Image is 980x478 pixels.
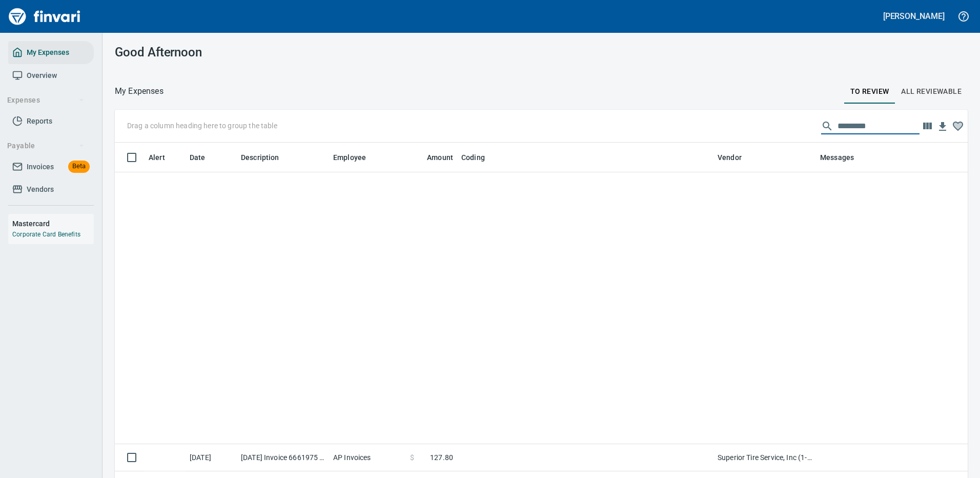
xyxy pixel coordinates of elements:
p: My Expenses [115,85,164,97]
span: Date [190,151,206,164]
span: Amount [414,151,453,164]
span: Beta [68,161,90,172]
button: [PERSON_NAME] [881,8,947,24]
span: Coding [461,151,498,164]
span: Alert [149,151,165,164]
span: Amount [427,151,453,164]
a: My Expenses [8,41,94,64]
span: Vendors [27,183,54,196]
button: Payable [3,136,89,155]
button: Expenses [3,91,89,110]
img: Finvari [6,4,83,29]
h6: Mastercard [12,218,94,229]
span: Invoices [27,161,54,173]
span: $ [410,452,414,463]
td: AP Invoices [329,444,406,471]
span: Payable [7,140,85,152]
span: Coding [461,151,485,164]
span: Employee [333,151,366,164]
a: InvoicesBeta [8,155,94,178]
td: Superior Tire Service, Inc (1-10991) [713,444,816,471]
button: Choose columns to display [920,118,935,134]
p: Drag a column heading here to group the table [127,121,277,131]
span: Reports [27,115,52,128]
h5: [PERSON_NAME] [883,11,945,22]
a: Vendors [8,178,94,201]
span: My Expenses [27,46,69,59]
span: All Reviewable [901,85,962,98]
span: Overview [27,69,57,82]
span: Date [190,151,219,164]
span: Description [241,151,279,164]
span: Vendor [718,151,742,164]
span: Vendor [718,151,755,164]
span: Description [241,151,293,164]
span: 127.80 [430,452,453,463]
nav: breadcrumb [115,85,164,97]
a: Corporate Card Benefits [12,231,80,238]
span: Employee [333,151,379,164]
span: Messages [820,151,854,164]
td: [DATE] [186,444,237,471]
h3: Good Afternoon [115,45,383,59]
span: Alert [149,151,178,164]
a: Overview [8,64,94,87]
span: To Review [850,85,889,98]
td: [DATE] Invoice 6661975 from Superior Tire Service, Inc (1-10991) [237,444,329,471]
a: Reports [8,110,94,133]
span: Messages [820,151,867,164]
span: Expenses [7,94,85,107]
